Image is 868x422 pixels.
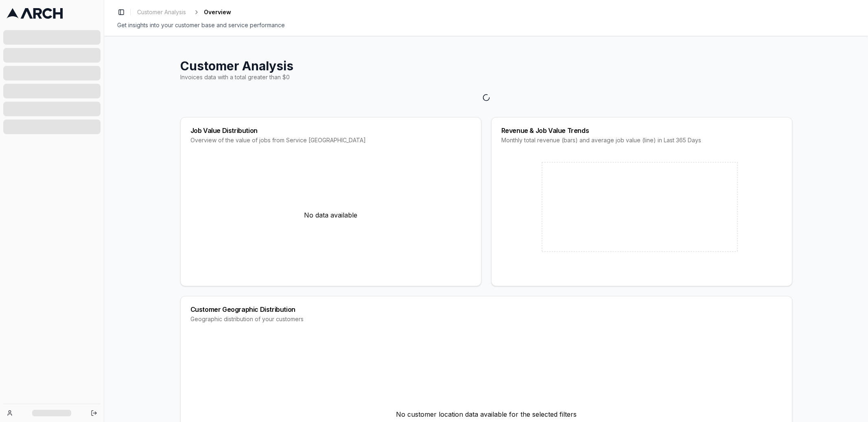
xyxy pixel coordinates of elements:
[190,315,782,323] div: Geographic distribution of your customers
[190,154,471,276] div: No data available
[190,306,782,313] div: Customer Geographic Distribution
[180,73,792,81] div: Invoices data with a total greater than $0
[180,59,792,73] h1: Customer Analysis
[134,7,189,18] a: Customer Analysis
[88,407,100,419] button: Log out
[190,136,471,144] div: Overview of the value of jobs from Service [GEOGRAPHIC_DATA]
[204,8,231,16] span: Overview
[501,127,782,134] div: Revenue & Job Value Trends
[117,21,855,29] div: Get insights into your customer base and service performance
[190,127,471,134] div: Job Value Distribution
[137,8,186,16] span: Customer Analysis
[134,7,231,18] nav: breadcrumb
[501,136,782,144] div: Monthly total revenue (bars) and average job value (line) in Last 365 Days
